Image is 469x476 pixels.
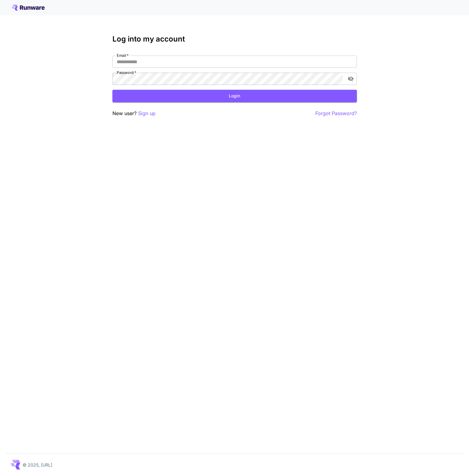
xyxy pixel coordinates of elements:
[138,110,156,117] button: Sign up
[117,53,129,58] label: Email
[112,35,357,43] h3: Log into my account
[315,110,357,117] button: Forgot Password?
[117,70,136,75] label: Password
[112,90,357,102] button: Login
[112,110,156,117] p: New user?
[345,73,356,84] button: toggle password visibility
[23,462,52,468] p: © 2025, [URL]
